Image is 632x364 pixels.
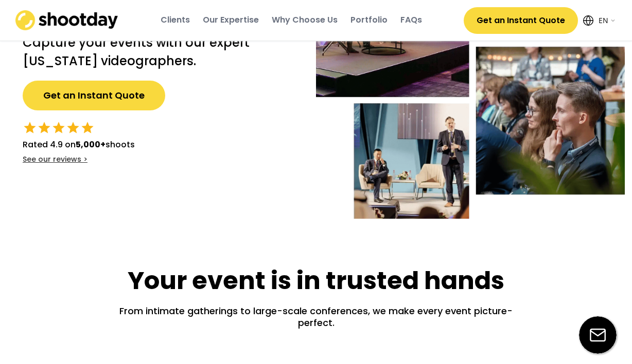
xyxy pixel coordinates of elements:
div: Portfolio [350,14,388,26]
div: Rated 4.9 on shoots [23,139,135,151]
div: Our Expertise [203,14,259,26]
button: star [51,121,66,135]
h2: Capture your events with our expert [US_STATE] videographers. [23,33,295,70]
div: See our reviews > [23,155,87,165]
div: FAQs [400,14,422,26]
img: Icon%20feather-globe%20%281%29.svg [583,15,593,26]
button: Get an Instant Quote [464,7,578,34]
button: Get an Instant Quote [23,81,165,110]
button: star [80,121,95,135]
button: star [23,121,37,135]
img: shootday_logo.png [15,10,118,30]
button: star [66,121,80,135]
h2: From intimate gatherings to large-scale conferences, we make every event picture-perfect. [110,305,522,350]
strong: 5,000+ [76,139,106,150]
div: Clients [161,14,190,26]
img: email-icon%20%281%29.svg [579,316,617,354]
div: Why Choose Us [272,14,338,26]
button: star [37,121,51,135]
h1: Your event is in trusted hands [128,265,504,297]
